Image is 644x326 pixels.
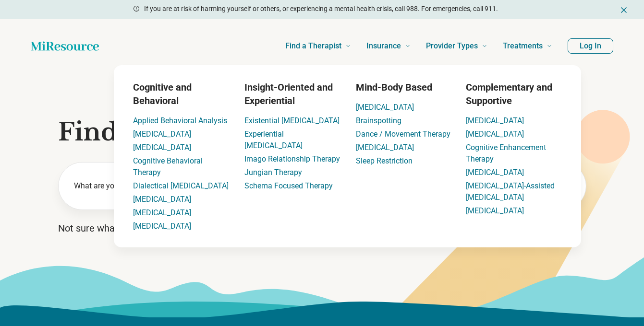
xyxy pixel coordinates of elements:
[466,143,546,163] a: Cognitive Enhancement Therapy
[133,156,203,177] a: Cognitive Behavioral Therapy
[56,65,639,247] div: Treatments
[244,129,303,150] a: Experiential [MEDICAL_DATA]
[31,36,99,56] a: Home page
[466,206,524,215] a: [MEDICAL_DATA]
[568,38,613,54] button: Log In
[619,4,629,15] button: Dismiss
[466,181,555,202] a: [MEDICAL_DATA]-Assisted [MEDICAL_DATA]
[244,116,340,125] a: Existential [MEDICAL_DATA]
[466,116,524,125] a: [MEDICAL_DATA]
[356,156,413,165] a: Sleep Restriction
[356,103,414,112] a: [MEDICAL_DATA]
[366,39,401,53] span: Insurance
[244,81,340,107] h3: Insight-Oriented and Experiential
[244,168,302,177] a: Jungian Therapy
[356,129,450,139] a: Dance / Movement Therapy
[466,168,524,177] a: [MEDICAL_DATA]
[426,27,487,65] a: Provider Types
[503,39,543,53] span: Treatments
[356,116,401,125] a: Brainspotting
[366,27,411,65] a: Insurance
[285,39,341,53] span: Find a Therapist
[285,27,351,65] a: Find a Therapist
[133,221,191,231] a: [MEDICAL_DATA]
[466,81,562,107] h3: Complementary and Supportive
[133,208,191,217] a: [MEDICAL_DATA]
[133,116,227,125] a: Applied Behavioral Analysis
[356,143,414,152] a: [MEDICAL_DATA]
[356,81,450,94] h3: Mind-Body Based
[133,143,191,152] a: [MEDICAL_DATA]
[133,129,191,139] a: [MEDICAL_DATA]
[133,195,191,204] a: [MEDICAL_DATA]
[466,129,524,139] a: [MEDICAL_DATA]
[244,181,333,190] a: Schema Focused Therapy
[244,154,340,163] a: Imago Relationship Therapy
[133,181,229,190] a: Dialectical [MEDICAL_DATA]
[503,27,552,65] a: Treatments
[133,81,229,107] h3: Cognitive and Behavioral
[426,39,478,53] span: Provider Types
[144,4,498,14] p: If you are at risk of harming yourself or others, or experiencing a mental health crisis, call 98...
